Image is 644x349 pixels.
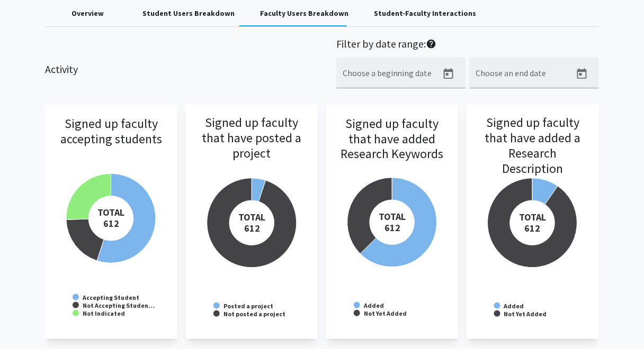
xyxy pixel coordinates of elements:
[238,211,265,234] tspan: TOTAL 612
[142,8,235,19] div: Student Users Breakdown
[82,293,139,301] text: Accepting Student
[260,8,348,19] div: Faculty Users Breakdown
[477,115,588,176] h3: Signed up faculty that have added a Research Description
[223,302,273,310] text: Posted a project
[571,63,593,85] button: Open calendar
[223,310,285,318] text: Not posted a project
[504,302,524,310] text: Added
[71,8,104,19] div: Overview
[438,63,459,85] button: Open calendar
[83,309,125,317] text: Not Indicated
[83,301,155,309] text: Not Accepting Studen…
[364,309,407,317] text: Not Yet Added
[374,8,476,19] div: Student-Faculty Interactions
[337,116,448,176] h3: Signed up faculty that have added Research Keywords
[196,115,307,176] h3: Signed up faculty that have posted a project
[336,38,599,53] h2: Filter by date range:
[98,206,125,229] tspan: TOTAL 612
[379,210,406,234] tspan: TOTAL 612
[8,301,45,341] iframe: Chat
[504,310,547,318] text: Not Yet Added
[363,301,384,309] text: Added
[520,211,547,234] tspan: TOTAL 612
[426,38,437,50] mat-icon: help
[56,116,166,176] h3: Signed up faculty accepting students
[45,38,78,76] h2: Activity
